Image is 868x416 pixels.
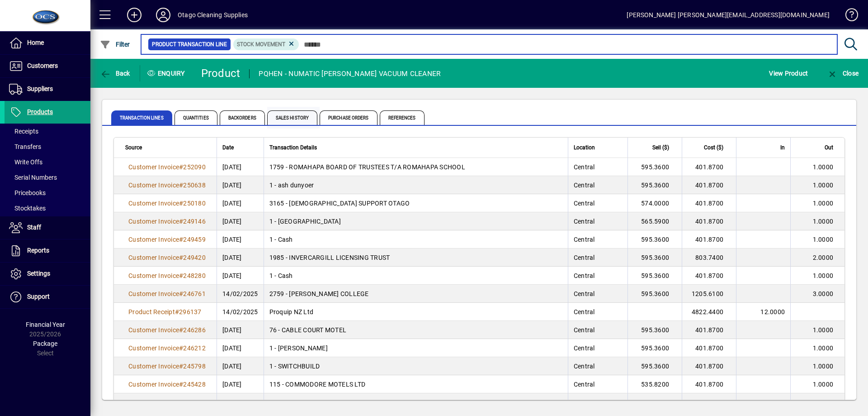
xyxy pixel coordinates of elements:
[128,163,179,171] span: Customer Invoice
[125,234,209,244] a: Customer Invoice#249459
[183,218,206,225] span: 249146
[179,236,183,243] span: #
[217,303,264,321] td: 14/02/2025
[27,224,41,231] span: Staff
[813,399,834,406] span: 1.0000
[217,339,264,357] td: [DATE]
[125,289,209,299] a: Customer Invoice#246761
[380,110,425,125] span: References
[574,290,595,297] span: Central
[320,110,377,125] span: Purchase Orders
[627,357,682,375] td: 595.3600
[183,236,206,243] span: 249459
[111,110,172,125] span: Transaction Lines
[183,290,206,297] span: 246761
[125,180,209,190] a: Customer Invoice#250638
[813,326,834,334] span: 1.0000
[128,218,179,225] span: Customer Invoice
[237,41,285,48] span: Stock movement
[217,267,264,285] td: [DATE]
[813,163,834,171] span: 1.0000
[183,182,206,189] span: 250638
[217,176,264,194] td: [DATE]
[217,285,264,303] td: 14/02/2025
[179,254,183,261] span: #
[26,321,65,328] span: Financial Year
[98,36,132,53] button: Filter
[627,212,682,230] td: 565.5900
[128,182,179,189] span: Customer Invoice
[128,254,179,261] span: Customer Invoice
[179,200,183,207] span: #
[264,194,568,212] td: 3165 - [DEMOGRAPHIC_DATA] SUPPORT OTAGO
[813,363,834,370] span: 1.0000
[267,110,317,125] span: Sales History
[5,170,90,185] a: Serial Numbers
[574,236,595,243] span: Central
[682,267,736,285] td: 401.8700
[682,158,736,176] td: 401.8700
[264,212,568,230] td: 1 - [GEOGRAPHIC_DATA]
[217,375,264,393] td: [DATE]
[574,200,595,207] span: Central
[217,321,264,339] td: [DATE]
[98,65,132,81] button: Back
[813,200,834,207] span: 1.0000
[813,290,834,297] span: 3.0000
[125,198,209,208] a: Customer Invoice#250180
[179,182,183,189] span: #
[179,163,183,171] span: #
[128,399,179,406] span: Customer Invoice
[179,308,202,316] span: 296137
[128,381,179,388] span: Customer Invoice
[633,143,677,153] div: Sell ($)
[627,194,682,212] td: 574.0000
[33,340,57,347] span: Package
[574,254,595,261] span: Central
[128,344,179,352] span: Customer Invoice
[125,307,205,317] a: Product Receipt#296137
[264,303,568,321] td: Proquip NZ Ltd
[827,70,859,77] span: Close
[767,65,810,81] button: View Product
[5,239,90,262] a: Reports
[574,326,595,334] span: Central
[179,344,183,352] span: #
[179,218,183,225] span: #
[682,249,736,267] td: 803.7400
[183,363,206,370] span: 245798
[220,110,265,125] span: Backorders
[125,162,209,172] a: Customer Invoice#252090
[175,308,179,316] span: #
[264,158,568,176] td: 1759 - ROMAHAPA BOARD OF TRUSTEES T/A ROMAHAPA SCHOOL
[125,379,209,389] a: Customer Invoice#245428
[264,230,568,249] td: 1 - Cash
[574,308,595,316] span: Central
[627,285,682,303] td: 595.3600
[125,361,209,371] a: Customer Invoice#245798
[217,249,264,267] td: [DATE]
[264,267,568,285] td: 1 - Cash
[217,212,264,230] td: [DATE]
[128,363,179,370] span: Customer Invoice
[9,189,46,196] span: Pricebooks
[179,381,183,388] span: #
[264,375,568,393] td: 115 - COMMODORE MOTELS LTD
[652,143,669,153] span: Sell ($)
[682,194,736,212] td: 401.8700
[813,182,834,189] span: 1.0000
[627,230,682,249] td: 595.3600
[825,65,861,81] button: Close
[128,236,179,243] span: Customer Invoice
[627,393,682,411] td: 574.1000
[682,357,736,375] td: 401.8700
[264,393,568,411] td: 3165 - [DEMOGRAPHIC_DATA] SUPPORT OTAGO
[222,143,258,153] div: Date
[179,363,183,370] span: #
[140,66,194,81] div: Enquiry
[201,66,241,81] div: Product
[120,7,149,23] button: Add
[682,393,736,411] td: 401.8700
[9,205,46,212] span: Stocktakes
[27,293,50,300] span: Support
